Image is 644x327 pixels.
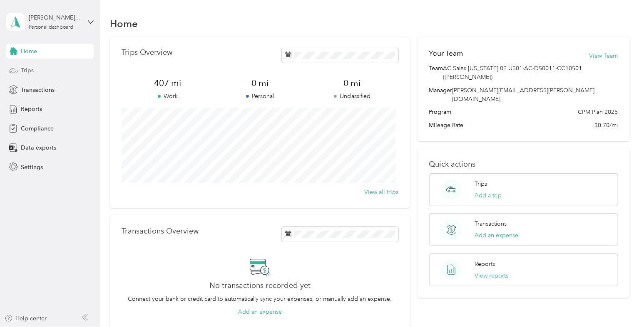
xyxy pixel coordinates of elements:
[475,191,502,200] button: Add a trip
[29,13,81,22] div: [PERSON_NAME][EMAIL_ADDRESS][DOMAIN_NAME]
[21,105,42,113] span: Reports
[214,92,306,101] p: Personal
[21,86,55,94] span: Transactions
[443,64,618,81] span: AC Sales [US_STATE] 02 US01-AC-D50011-CC10501 ([PERSON_NAME])
[429,108,452,116] span: Program
[475,179,487,188] p: Trips
[429,86,453,103] span: Manager
[475,219,507,228] p: Transactions
[209,281,311,290] h2: No transactions recorded yet
[122,227,199,236] p: Transactions Overview
[21,66,34,75] span: Trips
[21,143,56,152] span: Data exports
[214,77,306,89] span: 0 mi
[429,160,618,169] p: Quick actions
[110,19,138,28] h1: Home
[306,92,398,101] p: Unclassified
[475,260,495,268] p: Reports
[306,77,398,89] span: 0 mi
[429,121,464,130] span: Mileage Rate
[453,87,595,103] span: [PERSON_NAME][EMAIL_ADDRESS][PERSON_NAME][DOMAIN_NAME]
[21,47,37,56] span: Home
[122,48,172,57] p: Trips Overview
[364,188,398,197] button: View all trips
[595,121,618,130] span: $0.70/mi
[21,163,43,172] span: Settings
[597,280,644,327] iframe: Everlance-gr Chat Button Frame
[475,231,518,240] button: Add an expense
[578,108,618,116] span: CPM Plan 2025
[122,77,214,89] span: 407 mi
[589,52,618,60] button: View Team
[29,25,73,30] div: Personal dashboard
[128,295,392,303] p: Connect your bank or credit card to automatically sync your expenses, or manually add an expense.
[429,64,443,81] span: Team
[429,48,463,59] h2: Your Team
[122,92,214,101] p: Work
[238,307,282,316] button: Add an expense
[5,314,47,323] button: Help center
[21,124,54,133] span: Compliance
[475,271,508,280] button: View reports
